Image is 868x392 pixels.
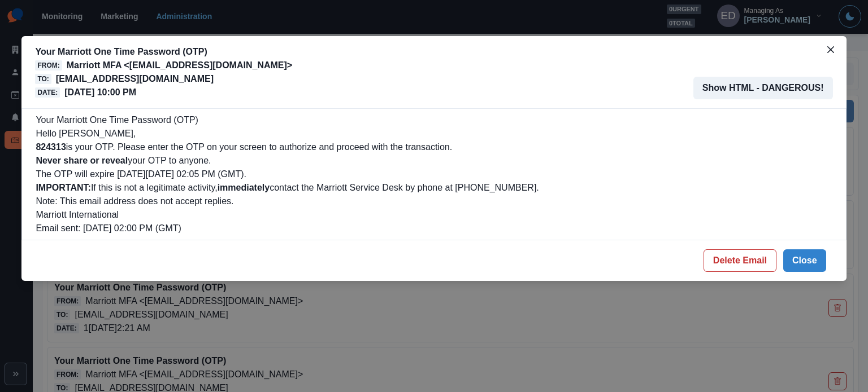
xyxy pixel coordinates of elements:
p: [DATE] 10:00 PM [64,86,136,99]
p: Hello [PERSON_NAME], [36,127,832,140]
p: Marriott International [36,208,832,222]
button: Close [783,249,826,272]
span: To: [35,74,51,84]
p: is your OTP. Please enter the OTP on your screen to authorize and proceed with the transaction. [36,140,832,154]
button: Close [822,41,840,59]
p: your OTP to anyone. [36,154,832,168]
button: Delete Email [704,249,776,272]
div: Your Marriott One Time Password (OTP) [36,113,832,235]
button: Show HTML - DANGEROUS! [693,77,833,99]
span: From: [35,60,62,71]
b: Never share or reveal [36,156,128,165]
p: [EMAIL_ADDRESS][DOMAIN_NAME] [56,72,214,86]
p: Note: This email address does not accept replies. [36,195,832,208]
b: 824313 [36,142,66,152]
p: Email sent: [DATE] 02:00 PM (GMT) [36,222,832,235]
p: Your Marriott One Time Password (OTP) [35,45,292,59]
span: Date: [35,87,60,98]
b: IMPORTANT: [36,183,90,192]
p: If this is not a legitimate activity, contact the Marriott Service Desk by phone at [PHONE_NUMBER]. [36,181,832,195]
p: The OTP will expire [DATE][DATE] 02:05 PM (GMT). [36,168,832,181]
b: immediately [218,183,270,192]
p: Marriott MFA <[EMAIL_ADDRESS][DOMAIN_NAME]> [67,59,292,72]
